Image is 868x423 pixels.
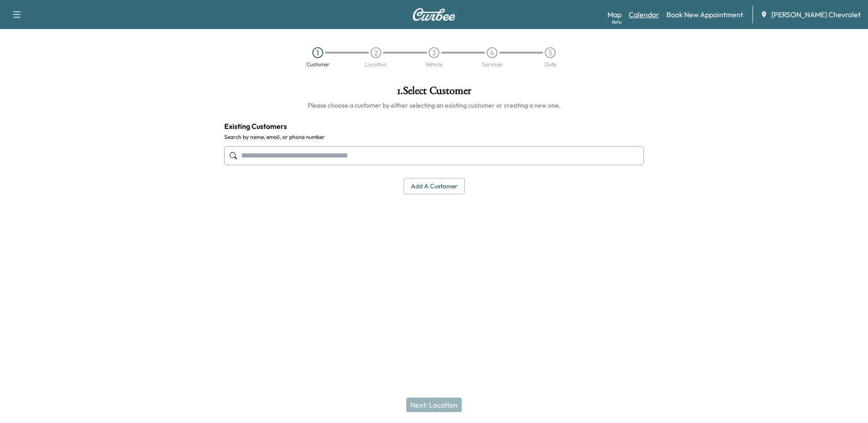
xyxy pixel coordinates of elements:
div: Services [482,62,502,67]
div: 4 [487,47,498,58]
h6: Please choose a customer by either selecting an existing customer or creating a new one. [224,101,644,110]
div: Beta [612,19,621,25]
div: Location [365,62,387,67]
div: Customer [306,62,330,67]
label: Search by name, email, or phone number [224,133,644,141]
div: Date [544,62,556,67]
h4: Existing Customers [224,121,644,132]
div: 3 [429,47,439,58]
a: MapBeta [607,9,621,20]
div: 1 [312,47,323,58]
img: Curbee Logo [412,8,456,21]
div: 5 [545,47,556,58]
a: Book New Appointment [666,9,743,20]
a: Calendar [629,9,659,20]
div: 2 [370,47,381,58]
div: Vehicle [425,62,443,67]
span: [PERSON_NAME] Chevrolet [771,9,861,20]
h1: 1 . Select Customer [224,85,644,101]
button: Add a customer [404,178,465,195]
